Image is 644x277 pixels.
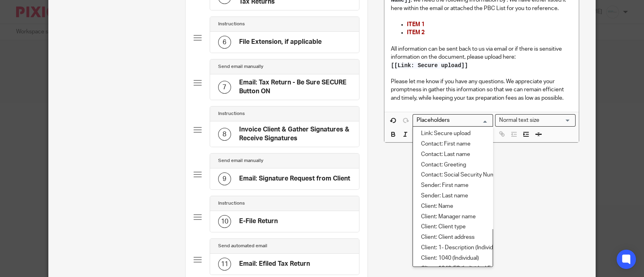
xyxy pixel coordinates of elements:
h4: Send automated email [218,243,267,249]
li: Contact: Social Security Number [413,170,493,181]
li: Contact: Greeting [413,160,493,170]
h4: Email: Signature Request from Client [239,174,350,183]
h4: Send email manually [218,64,263,70]
span: ITEM 1 [407,22,425,27]
li: Client: 1- Description (Individual or Payroll Tax Payments) [413,243,493,253]
div: 9 [218,172,231,185]
li: Client: Name [413,201,493,212]
li: Client: Client type [413,222,493,232]
li: Client: Client address [413,232,493,243]
div: 8 [218,128,231,141]
div: 7 [218,81,231,94]
h4: Email: Efiled Tax Return [239,260,310,268]
p: Please let me know if you have any questions. We appreciate your promptness in gather this inform... [391,78,572,102]
input: Search for option [542,116,571,125]
h4: Send email manually [218,158,263,164]
li: Client: 1040-ES (Individual Estimates) [413,264,493,274]
div: 10 [218,215,231,228]
h4: Email: Tax Return - Be Sure SECURE Button ON [239,78,351,96]
li: Client: 1040 (Individual) [413,253,493,264]
li: Contact: Last name [413,150,493,160]
li: Link: Secure upload [413,129,493,139]
li: Contact: First name [413,139,493,150]
div: Search for option [495,114,576,127]
h4: E-File Return [239,217,278,226]
div: 11 [218,258,231,271]
div: Search for option [413,114,493,127]
h4: File Extension, if applicable [239,38,322,46]
p: All information can be sent back to us via email or if there is sensitive information on the docu... [391,45,572,62]
span: [[Link: Secure upload]] [391,62,468,69]
span: ITEM 2 [407,30,425,35]
div: 6 [218,36,231,49]
h4: Instructions [218,111,245,117]
h4: Instructions [218,200,245,207]
span: Normal text size [497,116,541,125]
li: Sender: Last name [413,191,493,201]
div: Placeholders [413,114,493,127]
h4: Instructions [218,21,245,27]
h4: Invoice Client & Gather Signatures & Receive Signatures [239,125,351,143]
input: Search for option [414,116,488,125]
li: Sender: First name [413,181,493,191]
li: Client: Manager name [413,212,493,222]
div: Text styles [495,114,576,127]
